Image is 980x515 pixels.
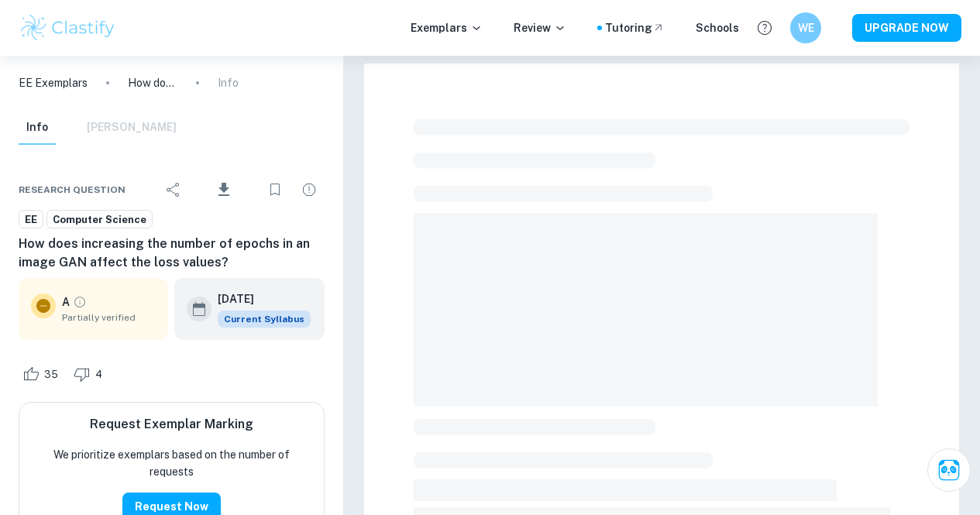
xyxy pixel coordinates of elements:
button: Help and Feedback [751,15,778,41]
div: This exemplar is based on the current syllabus. Feel free to refer to it for inspiration/ideas wh... [218,311,311,328]
span: 35 [36,367,67,383]
h6: [DATE] [218,290,298,307]
div: Like [19,362,67,386]
button: WE [790,12,821,43]
div: Report issue [294,174,325,205]
span: Computer Science [47,212,152,228]
div: Dislike [70,362,111,386]
span: 4 [87,367,111,383]
button: Info [19,111,56,145]
button: Ask Clai [927,448,971,492]
h6: WE [797,19,815,36]
p: A [62,294,70,311]
p: How does increasing the number of epochs in an image GAN affect the loss values? [128,74,177,91]
a: Computer Science [46,210,153,229]
a: Tutoring [605,19,665,36]
h6: How does increasing the number of epochs in an image GAN affect the loss values? [19,235,325,272]
span: EE [19,212,43,228]
div: Download [192,170,256,210]
p: Exemplars [411,19,483,36]
a: EE [19,210,43,229]
a: Grade partially verified [73,295,87,309]
a: Schools [696,19,739,36]
img: Clastify logo [19,12,117,43]
h6: Request Exemplar Marking [90,415,253,434]
span: Current Syllabus [218,311,311,328]
button: UPGRADE NOW [852,14,961,42]
div: Share [158,174,189,205]
p: Review [514,19,566,36]
span: Partially verified [62,311,156,324]
p: We prioritize exemplars based on the number of requests [32,446,311,480]
p: Info [218,74,239,91]
a: EE Exemplars [19,74,88,91]
span: Research question [19,183,126,197]
div: Bookmark [260,174,291,205]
